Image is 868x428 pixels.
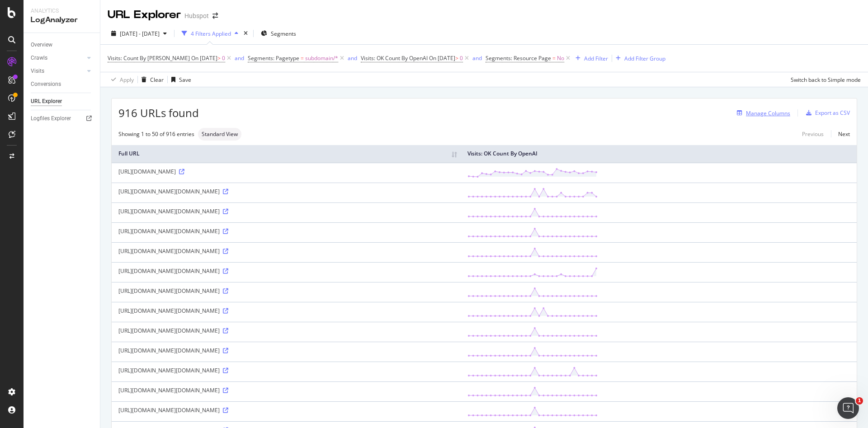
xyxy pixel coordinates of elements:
[31,40,52,50] div: Overview
[831,127,850,141] a: Next
[235,54,244,62] button: and
[118,327,454,334] div: [URL][DOMAIN_NAME][DOMAIN_NAME]
[31,97,94,106] a: URL Explorer
[486,54,551,62] span: Segments: Resource Page
[108,7,181,23] div: URL Explorer
[31,15,93,25] div: LogAnalyzer
[222,52,225,65] span: 0
[787,72,861,87] button: Switch back to Simple mode
[118,247,454,255] div: [URL][DOMAIN_NAME][DOMAIN_NAME]
[31,53,47,63] div: Crawls
[248,54,299,62] span: Segments: Pagetype
[733,108,790,118] button: Manage Columns
[301,54,304,62] span: =
[856,397,863,404] span: 1
[472,54,482,62] button: and
[118,406,454,414] div: [URL][DOMAIN_NAME][DOMAIN_NAME]
[472,54,482,62] div: and
[815,109,850,117] div: Export as CSV
[179,76,191,84] div: Save
[557,52,564,65] span: No
[460,52,463,65] span: 0
[31,66,44,76] div: Visits
[837,397,859,419] iframe: Intercom live chat
[31,7,93,15] div: Analytics
[572,53,608,64] button: Add Filter
[118,227,454,235] div: [URL][DOMAIN_NAME][DOMAIN_NAME]
[612,53,665,64] button: Add Filter Group
[118,130,194,138] div: Showing 1 to 50 of 916 entries
[31,40,94,50] a: Overview
[118,267,454,275] div: [URL][DOMAIN_NAME][DOMAIN_NAME]
[242,29,250,38] div: times
[108,54,190,62] span: Visits: Count By [PERSON_NAME]
[271,30,296,38] span: Segments
[191,54,217,62] span: On [DATE]
[217,54,221,62] span: >
[198,128,241,141] div: neutral label
[184,11,209,20] div: Hubspot
[31,114,71,123] div: Logfiles Explorer
[118,168,454,175] div: [URL][DOMAIN_NAME]
[584,55,608,62] div: Add Filter
[108,26,170,41] button: [DATE] - [DATE]
[802,106,850,120] button: Export as CSV
[348,54,357,62] div: and
[31,80,94,89] a: Conversions
[118,105,199,121] span: 916 URLs found
[118,367,454,374] div: [URL][DOMAIN_NAME][DOMAIN_NAME]
[552,54,556,62] span: =
[191,30,231,38] div: 4 Filters Applied
[118,347,454,354] div: [URL][DOMAIN_NAME][DOMAIN_NAME]
[235,54,244,62] div: and
[305,52,338,65] span: subdomain/*
[118,386,454,394] div: [URL][DOMAIN_NAME][DOMAIN_NAME]
[348,54,357,62] button: and
[150,76,164,84] div: Clear
[120,76,134,84] div: Apply
[257,26,300,41] button: Segments
[31,53,85,63] a: Crawls
[791,76,861,84] div: Switch back to Simple mode
[31,114,94,123] a: Logfiles Explorer
[361,54,428,62] span: Visits: OK Count By OpenAI
[461,145,857,163] th: Visits: OK Count By OpenAI
[455,54,458,62] span: >
[31,80,61,89] div: Conversions
[118,307,454,315] div: [URL][DOMAIN_NAME][DOMAIN_NAME]
[429,54,455,62] span: On [DATE]
[624,55,665,62] div: Add Filter Group
[178,26,242,41] button: 4 Filters Applied
[118,287,454,295] div: [URL][DOMAIN_NAME][DOMAIN_NAME]
[31,97,62,106] div: URL Explorer
[202,132,238,137] span: Standard View
[31,66,85,76] a: Visits
[138,72,164,87] button: Clear
[168,72,191,87] button: Save
[212,13,218,19] div: arrow-right-arrow-left
[118,188,454,195] div: [URL][DOMAIN_NAME][DOMAIN_NAME]
[118,207,454,215] div: [URL][DOMAIN_NAME][DOMAIN_NAME]
[120,30,160,38] span: [DATE] - [DATE]
[746,109,790,117] div: Manage Columns
[108,72,134,87] button: Apply
[112,145,461,163] th: Full URL: activate to sort column ascending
